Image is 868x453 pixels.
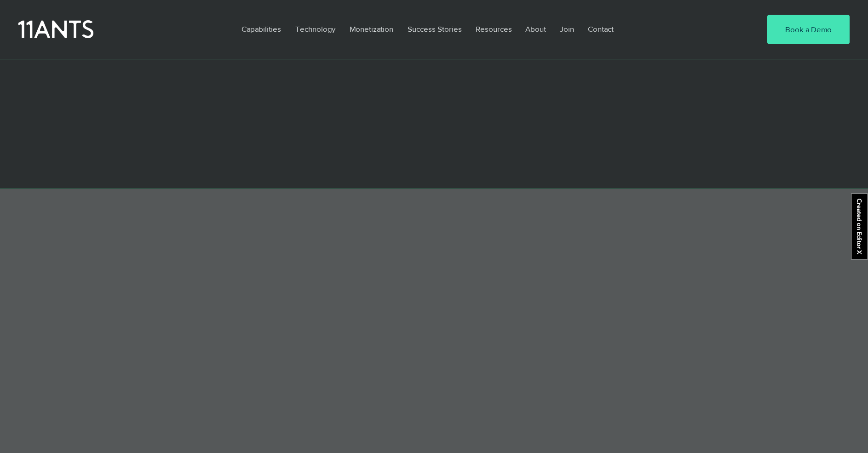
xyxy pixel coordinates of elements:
[767,15,850,44] a: Book a Demo
[291,18,340,40] p: Technology
[555,18,579,40] p: Join
[343,18,401,40] a: Monetization
[288,18,343,40] a: Technology
[553,18,581,40] a: Join
[469,18,518,40] a: Resources
[471,18,517,40] p: Resources
[401,18,469,40] a: Success Stories
[235,18,739,40] nav: Site
[235,18,288,40] a: Capabilities
[855,199,864,254] svg: Created on Editor X
[785,24,832,35] span: Book a Demo
[521,18,551,40] p: About
[518,18,553,40] a: About
[237,18,286,40] p: Capabilities
[583,18,618,40] p: Contact
[345,18,398,40] p: Monetization
[403,18,466,40] p: Success Stories
[581,18,621,40] a: Contact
